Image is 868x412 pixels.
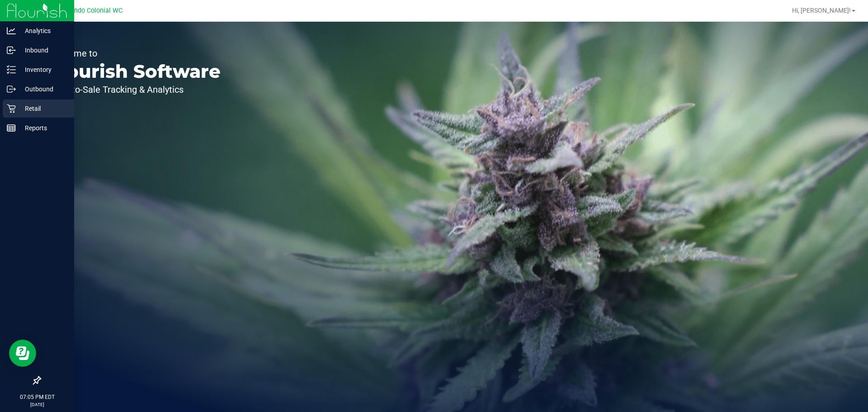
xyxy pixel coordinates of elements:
[9,340,36,367] iframe: Resource center
[7,26,16,35] inline-svg: Analytics
[4,393,70,401] p: 07:05 PM EDT
[16,123,70,133] p: Reports
[16,103,70,114] p: Retail
[4,401,70,408] p: [DATE]
[7,46,16,55] inline-svg: Inbound
[7,85,16,94] inline-svg: Outbound
[49,85,221,94] p: Seed-to-Sale Tracking & Analytics
[62,7,123,14] span: Orlando Colonial WC
[16,64,70,75] p: Inventory
[16,45,70,56] p: Inbound
[49,49,221,58] p: Welcome to
[7,123,16,133] inline-svg: Reports
[7,65,16,74] inline-svg: Inventory
[792,7,851,14] span: Hi, [PERSON_NAME]!
[16,84,70,95] p: Outbound
[16,25,70,36] p: Analytics
[49,62,221,81] p: Flourish Software
[7,104,16,113] inline-svg: Retail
